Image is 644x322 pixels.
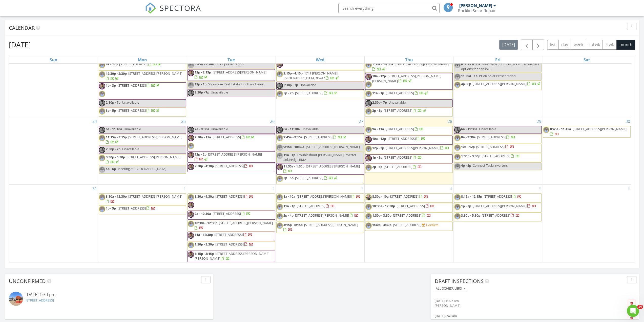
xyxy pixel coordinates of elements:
a: 8a - 10a [STREET_ADDRESS][PERSON_NAME] [276,193,364,202]
a: 1p - 3p [STREET_ADDRESS] [106,83,160,88]
a: 8a - 9:30a [STREET_ADDRESS] [454,134,542,143]
a: Wednesday [315,56,325,63]
span: [STREET_ADDRESS][PERSON_NAME] [395,62,449,66]
img: erin_clark_work_picture.jpg [277,204,283,210]
span: Connect Tesla inverters [473,163,508,168]
span: [STREET_ADDRESS] [484,194,512,199]
a: 8a - 9:30a [STREET_ADDRESS] [461,135,515,139]
a: Go to August 31, 2025 [91,185,98,193]
a: 3p - 5p [STREET_ADDRESS] [99,107,186,117]
td: Go to August 18, 2025 [98,44,187,117]
span: 1p - 3p [461,204,471,208]
span: 7:30a - 11a [195,135,211,139]
img: steve.jpg [188,135,194,141]
span: 2:30p - 7p [106,147,120,151]
img: steve.jpg [188,202,194,208]
td: Go to August 30, 2025 [542,117,631,185]
span: [STREET_ADDRESS] [386,127,414,131]
a: 3p - 5p [STREET_ADDRESS] [283,176,338,180]
span: [STREET_ADDRESS] [117,108,146,113]
a: 10a - 12p [STREET_ADDRESS] [454,144,542,153]
span: 1741 [PERSON_NAME], [GEOGRAPHIC_DATA] 95747 [283,71,338,80]
button: day [558,40,571,50]
a: Go to August 26, 2025 [269,117,276,125]
a: 8:30a - 12:30p [STREET_ADDRESS][PERSON_NAME] [99,193,186,205]
img: erin_clark_work_picture.jpg [99,108,105,115]
a: 8a - 10a [STREET_ADDRESS][PERSON_NAME] [283,194,360,199]
a: Go to August 25, 2025 [180,117,187,125]
img: erin_clark_work_picture.jpg [99,206,105,212]
a: 5p - 7p [STREET_ADDRESS] [276,90,364,99]
span: [STREET_ADDRESS][PERSON_NAME] [128,71,182,76]
td: Go to August 29, 2025 [453,117,542,185]
td: Go to August 24, 2025 [9,117,98,185]
img: erin_clark_work_picture.jpg [454,62,461,68]
a: 7:30a - 11a [STREET_ADDRESS] [195,135,255,139]
span: 6a - 11:30a [461,127,477,131]
a: 8:30a - 9:30a [STREET_ADDRESS] [188,193,275,210]
img: erin_clark_work_picture.jpg [99,135,105,141]
img: erin_clark_work_picture.jpg [277,71,283,77]
a: 8:45a - 11:45a [STREET_ADDRESS][PERSON_NAME] [550,127,626,136]
img: erin_clark_work_picture.jpg [365,204,372,210]
img: erin_clark_work_picture.jpg [365,127,372,133]
span: Meet with [PERSON_NAME] to discuss options for her sol... [461,62,539,71]
img: steve.jpg [188,90,194,96]
a: 3:30p - 5:30p [STREET_ADDRESS][PERSON_NAME] [106,155,180,164]
a: Go to September 3, 2025 [360,185,364,193]
img: steve.jpg [188,127,194,133]
img: erin_clark_work_picture.jpg [277,153,283,159]
span: 1p - 3p [372,155,382,160]
a: Sunday [49,56,58,63]
a: 3p - 5p [STREET_ADDRESS] [276,175,364,184]
img: steve.jpg [365,136,372,143]
span: 3p - 5p [372,108,382,113]
a: Go to September 6, 2025 [627,185,631,193]
span: 12p - 1p [195,82,206,86]
a: 11:30a - 1:30p [STREET_ADDRESS][PERSON_NAME] [276,163,364,175]
span: [STREET_ADDRESS] [117,83,146,88]
a: Saturday [583,56,591,63]
span: Unavailabe [300,83,316,87]
a: Friday [494,56,502,63]
span: [STREET_ADDRESS][PERSON_NAME] [128,194,182,199]
img: erin_clark_work_picture.jpg [277,176,283,182]
span: [STREET_ADDRESS] [397,204,425,208]
span: 3p - 5p [283,176,294,180]
span: Unavailable [122,147,139,151]
td: Go to September 5, 2025 [453,185,542,262]
span: 8:30a - 12:30p [106,194,127,199]
span: 2:30p - 7p [283,83,298,87]
span: 9a - 11a [372,127,384,131]
td: Go to August 26, 2025 [187,117,276,185]
a: 12:30p - 2:30p [STREET_ADDRESS][PERSON_NAME] [99,70,186,82]
span: PCAR Solar Presentation [479,73,516,78]
a: 2:30p - 4:30p [STREET_ADDRESS] [188,163,275,172]
img: erin_clark_work_picture.jpg [99,91,105,97]
a: 10a - 12p [STREET_ADDRESS][PERSON_NAME][PERSON_NAME] [365,73,453,90]
span: Unavailable [124,127,141,131]
span: [STREET_ADDRESS] [119,62,148,66]
span: PCAR presentation [215,62,244,66]
a: 7:30a - 11a [STREET_ADDRESS] [188,134,275,151]
a: Go to August 27, 2025 [358,117,364,125]
a: Go to August 24, 2025 [91,117,98,125]
span: [STREET_ADDRESS] [386,91,414,95]
a: 1p - 5p [STREET_ADDRESS] [99,205,186,214]
a: 4p - 6p [STREET_ADDRESS][PERSON_NAME] [454,81,542,90]
img: erin_clark_work_picture.jpg [365,91,372,97]
span: [STREET_ADDRESS][PERSON_NAME][PERSON_NAME] [372,74,441,83]
span: 8:30a - 9:30a [461,62,480,66]
span: 11a - 1p [283,153,295,157]
td: Go to August 21, 2025 [365,44,453,117]
span: [STREET_ADDRESS][PERSON_NAME] [306,164,360,168]
img: erin_clark_work_picture.jpg [188,62,194,68]
img: steve.jpg [188,164,194,170]
span: [STREET_ADDRESS] [384,155,412,160]
a: Thursday [404,56,414,63]
a: Go to August 30, 2025 [625,117,631,125]
input: Search everything... [338,3,440,13]
img: erin_clark_work_picture.jpg [277,91,283,97]
span: 1:30p - 3:30p [461,154,480,158]
a: 1p - 5p [STREET_ADDRESS] [106,206,155,211]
